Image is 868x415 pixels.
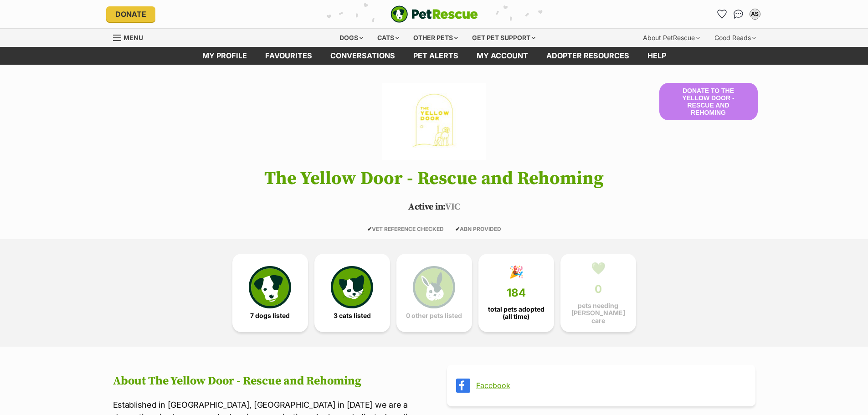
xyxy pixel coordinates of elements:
a: 3 cats listed [314,254,390,332]
span: 3 cats listed [334,312,371,319]
span: 0 other pets listed [406,312,462,319]
span: Active in: [408,201,445,213]
div: About PetRescue [637,29,706,47]
span: 7 dogs listed [250,312,290,319]
img: logo-e224e6f780fb5917bec1dbf3a21bbac754714ae5b6737aabdf751b685950b380.svg [390,5,478,23]
h1: The Yellow Door - Rescue and Rehoming [99,169,769,189]
a: My account [467,47,537,65]
img: The Yellow Door - Rescue and Rehoming [382,83,486,160]
a: Help [638,47,675,65]
span: VET REFERENCE CHECKED [367,225,444,232]
icon: ✔ [367,225,372,232]
span: 184 [507,287,526,299]
a: Favourites [256,47,321,65]
a: My profile [193,47,256,65]
a: Conversations [731,7,746,21]
div: Dogs [333,29,370,47]
a: 0 other pets listed [396,254,472,332]
a: Adopter resources [537,47,638,65]
img: bunny-icon-b786713a4a21a2fe6d13e954f4cb29d131f1b31f8a74b52ca2c6d2999bc34bbe.svg [413,266,455,308]
span: ABN PROVIDED [455,225,501,232]
img: cat-icon-068c71abf8fe30c970a85cd354bc8e23425d12f6e8612795f06af48be43a487a.svg [331,266,373,308]
div: AS [750,10,760,19]
p: VIC [99,200,769,214]
button: Donate to The Yellow Door - Rescue and Rehoming [659,83,758,120]
a: Facebook [476,381,743,389]
a: 7 dogs listed [232,254,308,332]
span: pets needing [PERSON_NAME] care [568,302,628,324]
a: 💚 0 pets needing [PERSON_NAME] care [560,254,636,332]
a: conversations [321,47,404,65]
a: Donate [106,6,155,22]
div: Cats [371,29,406,47]
a: 🎉 184 total pets adopted (all time) [478,254,554,332]
img: chat-41dd97257d64d25036548639549fe6c8038ab92f7586957e7f3b1b290dea8141.svg [734,10,743,19]
a: PetRescue [390,5,478,23]
a: Favourites [715,7,729,21]
span: Menu [123,34,143,41]
icon: ✔ [455,225,460,232]
div: Get pet support [466,29,542,47]
ul: Account quick links [715,7,762,21]
div: Good Reads [708,29,762,47]
a: Pet alerts [404,47,467,65]
button: My account [748,7,762,21]
div: 💚 [591,261,606,275]
div: Other pets [407,29,464,47]
img: petrescue-icon-eee76f85a60ef55c4a1927667547b313a7c0e82042636edf73dce9c88f694885.svg [249,266,291,308]
div: 🎉 [509,265,524,279]
a: Menu [113,29,149,45]
h2: About The Yellow Door - Rescue and Rehoming [113,374,421,388]
span: total pets adopted (all time) [486,306,546,320]
span: 0 [595,283,602,296]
